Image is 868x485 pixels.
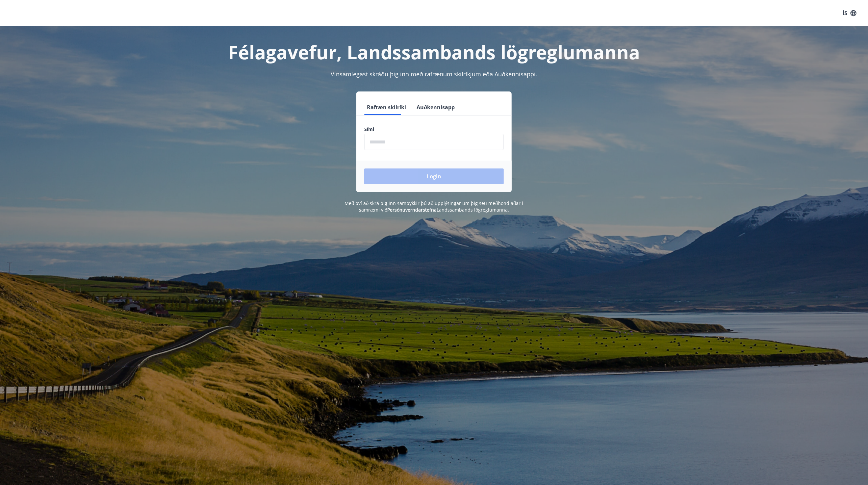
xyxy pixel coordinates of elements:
button: Auðkennisapp [414,99,457,115]
a: Persónuverndarstefna [387,207,437,213]
span: Vinsamlegast skráðu þig inn með rafrænum skilríkjum eða Auðkennisappi. [331,70,537,78]
button: Rafræn skilríki [364,99,409,115]
h1: Félagavefur, Landssambands lögreglumanna [205,39,663,64]
button: ÍS [839,7,860,19]
label: Sími [364,126,504,133]
span: Með því að skrá þig inn samþykkir þú að upplýsingar um þig séu meðhöndlaðar í samræmi við Landssa... [345,200,523,213]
